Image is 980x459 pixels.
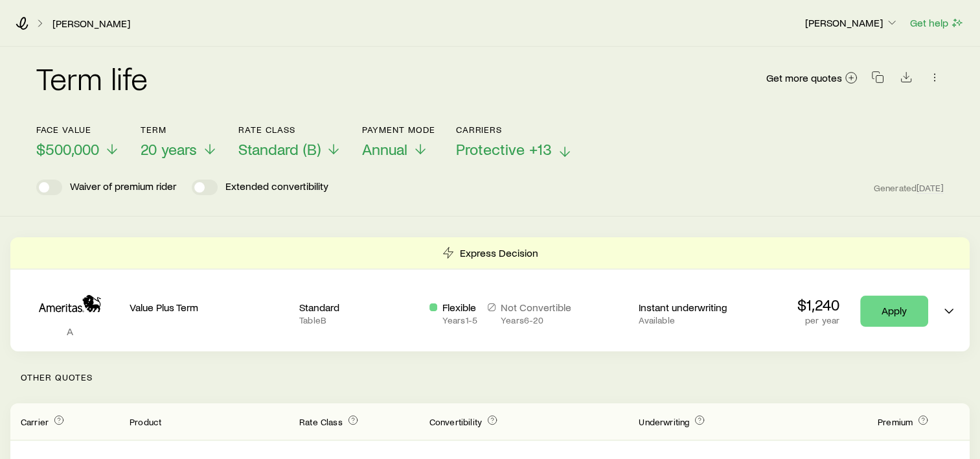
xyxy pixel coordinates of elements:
span: Product [130,416,161,427]
span: Generated [874,182,944,194]
a: Apply [860,296,928,327]
p: $1,240 [797,296,839,314]
button: Face value$500,000 [36,124,120,159]
p: Standard [299,301,419,314]
p: Flexible [442,301,477,314]
button: CarriersProtective +13 [456,124,573,159]
span: Protective +13 [456,140,552,158]
span: Get more quotes [766,73,842,83]
button: Term20 years [141,124,218,159]
p: per year [797,315,839,325]
p: Value Plus Term [130,301,289,314]
p: Extended convertibility [225,180,328,195]
p: [PERSON_NAME] [805,16,898,29]
span: Convertibility [429,416,482,427]
span: Underwriting [639,416,689,427]
p: Payment Mode [362,124,435,135]
button: Get help [909,16,964,30]
span: $500,000 [36,140,99,158]
a: Download CSV [897,73,915,86]
p: A [21,325,119,338]
p: Other Quotes [10,351,970,403]
p: Not Convertible [501,301,571,314]
div: Term quotes [10,237,970,351]
button: Rate ClassStandard (B) [238,124,341,159]
p: Available [639,315,758,325]
a: Get more quotes [766,71,858,86]
h2: Term life [36,62,148,93]
a: [PERSON_NAME] [52,18,131,30]
p: Term [141,124,218,135]
button: Payment ModeAnnual [362,124,435,159]
p: Carriers [456,124,573,135]
p: Years 6 - 20 [501,315,571,325]
p: Waiver of premium rider [70,180,176,195]
p: Instant underwriting [639,301,758,314]
p: Face value [36,124,120,135]
span: Premium [878,416,913,427]
span: Rate Class [299,416,343,427]
p: Table B [299,315,419,325]
button: [PERSON_NAME] [804,16,899,31]
span: Annual [362,140,407,158]
span: Carrier [21,416,49,427]
span: Standard (B) [238,140,321,158]
span: [DATE] [917,182,944,194]
p: Express Decision [460,246,538,259]
p: Rate Class [238,124,341,135]
span: 20 years [141,140,197,158]
p: Years 1 - 5 [442,315,477,325]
